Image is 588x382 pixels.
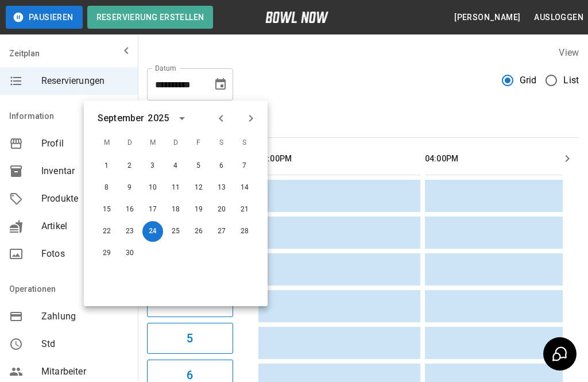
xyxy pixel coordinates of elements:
button: 20. Sep. 2025 [211,199,232,220]
button: 4. Sep. 2025 [165,156,186,176]
span: S [211,132,232,155]
span: Produkte [41,192,129,206]
button: 5 [147,323,233,354]
img: logo [265,11,328,23]
span: List [563,74,579,87]
button: 5. Sep. 2025 [188,156,209,176]
button: 6. Sep. 2025 [211,156,232,176]
button: [PERSON_NAME] [450,7,525,28]
th: 04:00PM [425,142,587,175]
button: 28. Sep. 2025 [234,221,255,242]
span: D [119,132,140,155]
span: M [96,132,117,155]
button: 9. Sep. 2025 [119,178,140,198]
button: 8. Sep. 2025 [96,178,117,198]
button: 1. Sep. 2025 [96,156,117,176]
label: View [559,47,579,58]
button: Next month [241,109,261,128]
button: Pausieren [6,6,83,29]
span: Grid [520,74,537,87]
span: Mitarbeiter [41,365,129,379]
button: 3. Sep. 2025 [142,156,163,176]
div: inventory tabs [147,110,579,137]
div: September [98,111,144,125]
th: 03:00PM [258,142,420,175]
span: M [142,132,163,155]
button: 22. Sep. 2025 [96,221,117,242]
button: 7. Sep. 2025 [234,156,255,176]
span: Artikel [41,219,129,233]
button: 13. Sep. 2025 [211,178,232,198]
button: Ausloggen [529,7,588,28]
button: 17. Sep. 2025 [142,199,163,220]
button: 24. Sep. 2025 [142,221,163,242]
button: 29. Sep. 2025 [96,243,117,264]
span: Fotos [41,247,129,261]
button: Previous month [211,109,231,128]
span: S [234,132,255,155]
button: 23. Sep. 2025 [119,221,140,242]
button: 15. Sep. 2025 [96,199,117,220]
span: Reservierungen [41,74,129,88]
span: Zahlung [41,310,129,323]
div: 2025 [148,111,169,125]
button: 30. Sep. 2025 [119,243,140,264]
button: Reservierung erstellen [87,6,214,29]
button: 11. Sep. 2025 [165,178,186,198]
button: 12. Sep. 2025 [188,178,209,198]
span: Inventar [41,164,129,178]
button: 16. Sep. 2025 [119,199,140,220]
button: 18. Sep. 2025 [165,199,186,220]
span: Profil [41,137,129,151]
button: Choose date, selected date is 24. Sep. 2025 [209,73,232,96]
button: 2. Sep. 2025 [119,156,140,176]
button: 25. Sep. 2025 [165,221,186,242]
button: 21. Sep. 2025 [234,199,255,220]
button: 19. Sep. 2025 [188,199,209,220]
button: 26. Sep. 2025 [188,221,209,242]
span: Std [41,337,129,351]
span: D [165,132,186,155]
button: 27. Sep. 2025 [211,221,232,242]
h6: 5 [187,329,193,348]
button: 14. Sep. 2025 [234,178,255,198]
button: calendar view is open, switch to year view [172,109,192,128]
span: F [188,132,209,155]
button: 10. Sep. 2025 [142,178,163,198]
